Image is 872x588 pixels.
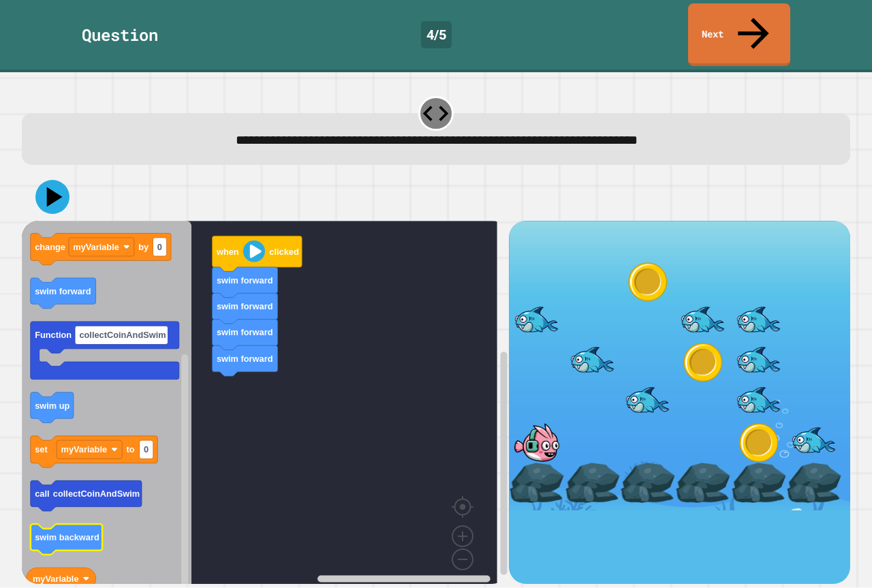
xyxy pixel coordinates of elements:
[217,354,273,364] text: swim forward
[35,330,72,341] text: Function
[73,242,119,252] text: myVariable
[217,275,273,285] text: swim forward
[35,286,91,296] text: swim forward
[217,302,273,312] text: swim forward
[35,489,49,499] text: call
[138,242,149,252] text: by
[22,221,509,583] div: Blockly Workspace
[144,445,149,455] text: 0
[127,445,135,455] text: to
[421,21,452,48] div: 4 / 5
[217,328,273,338] text: swim forward
[35,242,65,252] text: change
[35,445,48,455] text: set
[688,3,790,66] a: Next
[157,242,162,252] text: 0
[35,401,69,411] text: swim up
[82,22,158,47] div: Question
[53,489,140,499] text: collectCoinAndSwim
[216,247,239,257] text: when
[61,445,108,455] text: myVariable
[35,533,99,543] text: swim backward
[79,330,166,341] text: collectCoinAndSwim
[33,574,79,585] text: myVariable
[269,247,298,257] text: clicked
